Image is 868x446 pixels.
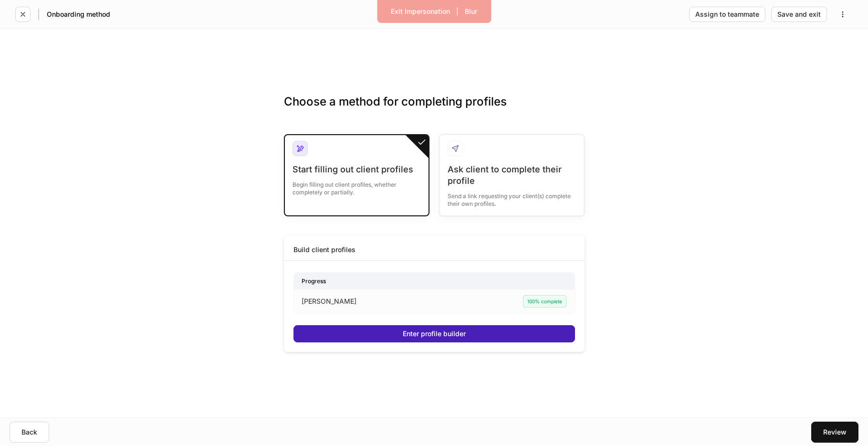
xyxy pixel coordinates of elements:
[293,325,575,342] button: Enter profile builder
[294,273,575,289] div: Progress
[823,429,847,435] div: Review
[391,8,450,15] div: Exit Impersonation
[284,94,585,125] h3: Choose a method for completing profiles
[459,4,483,19] button: Blur
[293,164,421,175] div: Start filling out client profiles
[293,175,421,196] div: Begin filling out client profiles, whether completely or partially.
[695,11,759,18] div: Assign to teammate
[811,422,858,443] button: Review
[385,4,456,19] button: Exit Impersonation
[448,164,576,187] div: Ask client to complete their profile
[47,10,110,19] h5: Onboarding method
[777,11,821,18] div: Save and exit
[293,245,356,255] div: Build client profiles
[689,7,765,22] button: Assign to teammate
[10,422,49,443] button: Back
[465,8,477,15] div: Blur
[523,295,566,308] div: 100% complete
[771,7,827,22] button: Save and exit
[448,187,576,208] div: Send a link requesting your client(s) complete their own profiles.
[403,330,466,337] div: Enter profile builder
[21,429,37,435] div: Back
[302,297,356,306] p: [PERSON_NAME]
